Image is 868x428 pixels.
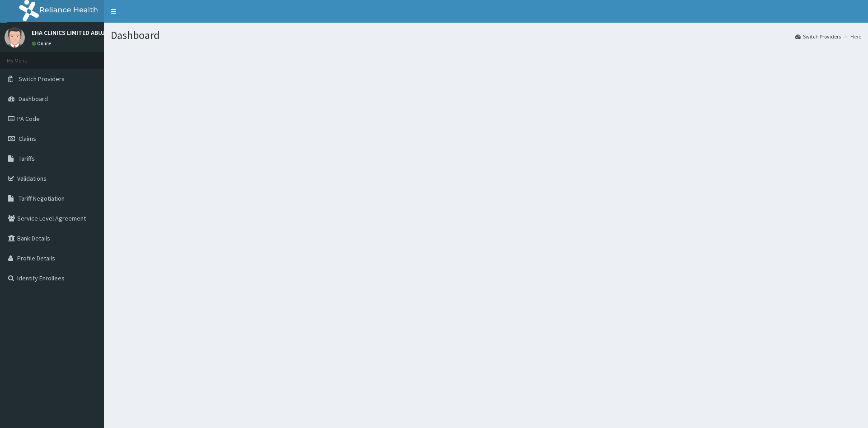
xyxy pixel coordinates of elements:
[19,95,48,103] span: Dashboard
[842,33,861,40] li: Here
[111,29,861,41] h1: Dashboard
[32,40,53,47] a: Online
[5,27,25,48] img: User Image
[19,75,65,83] span: Switch Providers
[795,33,841,40] a: Switch Providers
[19,154,35,163] span: Tariffs
[19,194,65,202] span: Tariff Negotiation
[19,135,36,143] span: Claims
[32,29,108,36] p: EHA CLINICS LIMITED ABUJA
